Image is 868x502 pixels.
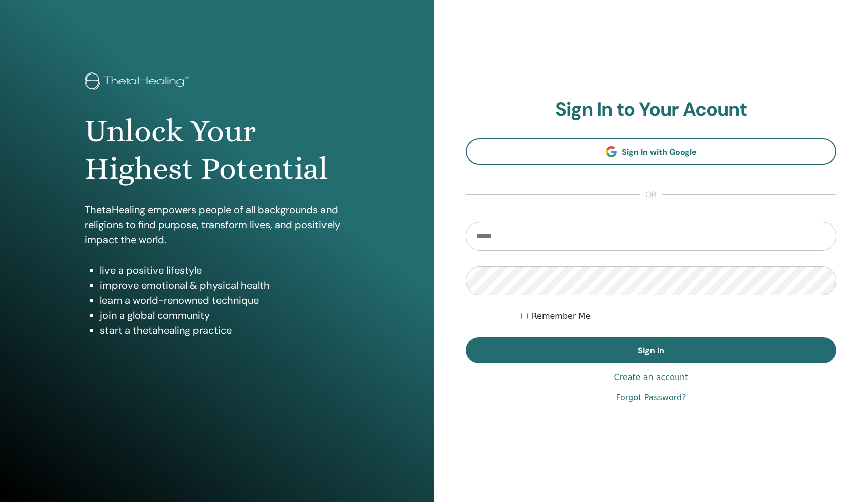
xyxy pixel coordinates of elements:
li: learn a world-renowned technique [100,293,349,308]
li: improve emotional & physical health [100,278,349,293]
button: Sign In [466,337,836,363]
a: Forgot Password? [616,392,686,404]
a: Sign In with Google [466,138,836,165]
div: Keep me authenticated indefinitely or until I manually logout [521,310,836,322]
span: Sign In with Google [622,147,697,157]
li: start a thetahealing practice [100,323,349,338]
span: or [640,189,662,201]
li: live a positive lifestyle [100,263,349,278]
li: join a global community [100,308,349,323]
p: ThetaHealing empowers people of all backgrounds and religions to find purpose, transform lives, a... [85,202,349,247]
span: Sign In [638,345,664,356]
h1: Unlock Your Highest Potential [85,112,349,187]
a: Create an account [614,371,688,384]
h2: Sign In to Your Acount [466,98,836,121]
label: Remember Me [532,310,591,322]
